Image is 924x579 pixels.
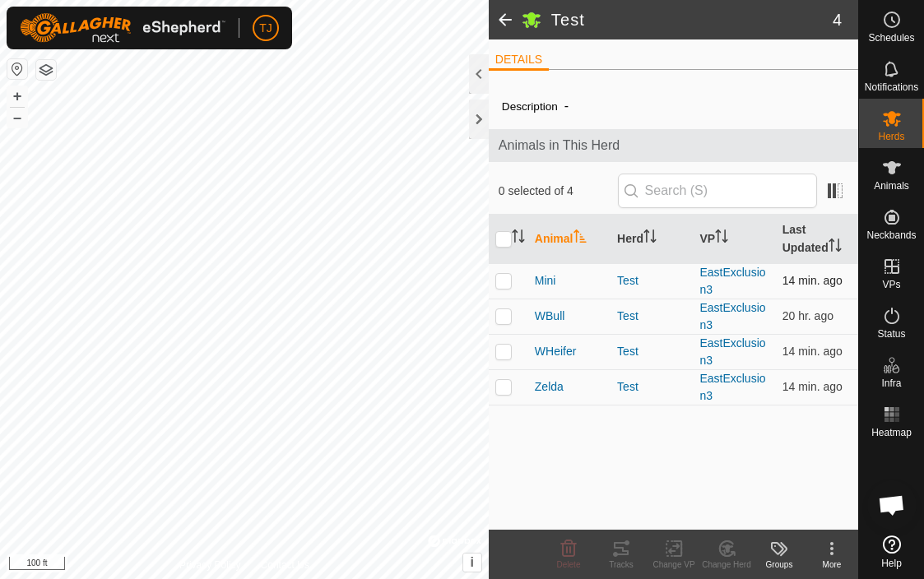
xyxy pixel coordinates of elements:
a: Help [859,529,924,575]
div: Test [617,272,686,289]
input: Search (S) [618,174,817,208]
span: Sep 25, 2025 at 3:30 PM [782,345,843,358]
span: Mini [535,272,556,289]
p-sorticon: Activate to sort [512,232,525,245]
div: Tracks [595,558,648,571]
th: VP [693,215,775,264]
span: 0 selected of 4 [499,183,618,200]
button: Reset Map [7,59,27,79]
span: 4 [833,7,842,32]
h2: Test [551,10,833,30]
span: Status [877,329,905,339]
span: Animals in This Herd [499,136,848,155]
p-sorticon: Activate to sort [715,232,728,245]
a: Contact Us [261,558,309,572]
a: Privacy Policy [179,558,241,572]
div: Test [617,378,686,396]
span: Zelda [535,378,564,396]
p-sorticon: Activate to sort [573,232,587,245]
button: + [7,86,27,106]
p-sorticon: Activate to sort [829,241,842,254]
span: Animals [874,181,909,191]
div: Open chat [867,480,917,530]
span: Herds [878,132,904,141]
div: Groups [753,558,806,571]
span: Neckbands [866,230,916,240]
span: Sep 24, 2025 at 7:00 PM [782,309,833,322]
span: Heatmap [871,428,912,438]
span: WHeifer [535,343,577,360]
div: Test [617,308,686,325]
span: Notifications [865,82,918,92]
span: Sep 25, 2025 at 3:30 PM [782,274,843,287]
span: TJ [259,20,272,37]
th: Last Updated [776,215,858,264]
div: Change VP [648,558,700,571]
button: i [463,554,481,572]
button: Map Layers [36,60,56,80]
button: – [7,108,27,127]
div: More [806,558,858,571]
span: VPs [882,280,900,289]
a: EastExclusion3 [699,301,765,331]
span: WBull [535,308,565,325]
span: Help [881,558,902,568]
span: Infra [881,378,901,388]
th: Animal [528,215,611,264]
span: i [471,555,474,569]
span: Schedules [868,33,914,43]
span: - [558,92,575,119]
p-sorticon: Activate to sort [643,232,657,245]
a: EastExclusion3 [699,372,765,402]
a: EastExclusion3 [699,336,765,367]
a: EastExclusion3 [699,266,765,296]
span: Delete [557,560,581,569]
label: Description [502,100,558,113]
span: Sep 25, 2025 at 3:30 PM [782,380,843,393]
img: Gallagher Logo [20,13,225,43]
th: Herd [611,215,693,264]
li: DETAILS [489,51,549,71]
div: Test [617,343,686,360]
div: Change Herd [700,558,753,571]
